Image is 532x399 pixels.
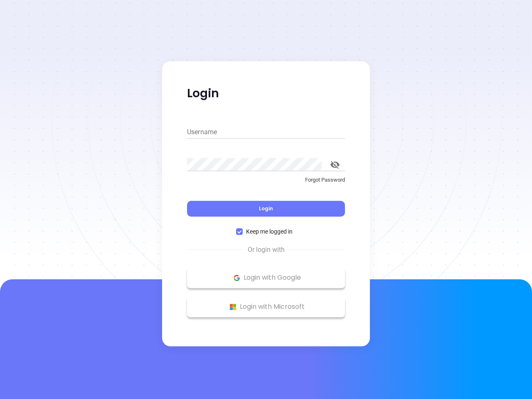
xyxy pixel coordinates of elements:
p: Login with Google [191,271,341,284]
button: Login [187,201,345,217]
p: Forgot Password [187,176,345,184]
p: Login with Microsoft [191,300,341,313]
span: Keep me logged in [243,227,296,236]
button: Google Logo Login with Google [187,267,345,288]
p: Login [187,86,345,101]
span: Or login with [244,245,289,255]
span: Login [259,205,273,212]
button: toggle password visibility [325,155,345,175]
a: Forgot Password [187,176,345,191]
img: Google Logo [232,273,242,283]
button: Microsoft Logo Login with Microsoft [187,296,345,317]
img: Microsoft Logo [228,302,238,312]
